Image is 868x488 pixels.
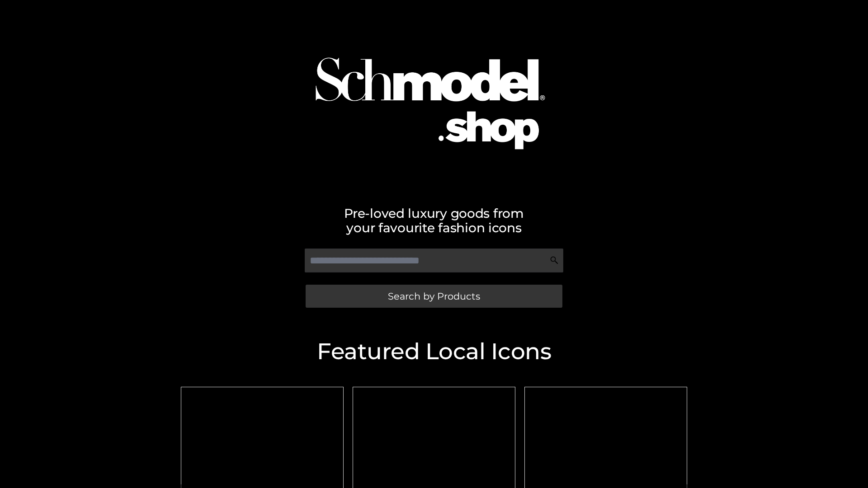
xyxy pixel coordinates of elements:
span: Search by Products [388,291,480,301]
a: Search by Products [306,285,562,308]
img: Search Icon [550,256,559,265]
h2: Pre-loved luxury goods from your favourite fashion icons [176,206,692,235]
h2: Featured Local Icons​ [176,340,692,363]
